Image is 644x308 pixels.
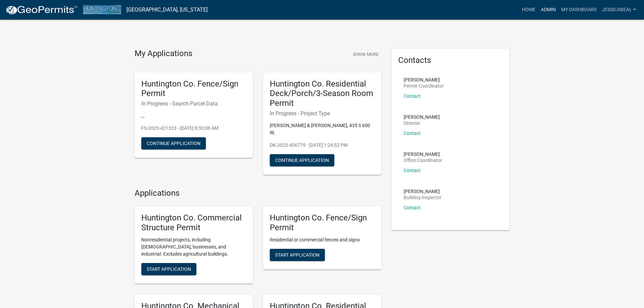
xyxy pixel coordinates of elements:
a: [GEOGRAPHIC_DATA], [US_STATE] [126,4,208,16]
span: Start Application [147,266,191,272]
a: Contact [404,168,421,173]
button: Continue Application [141,137,206,149]
p: Director [404,121,440,125]
a: Home [519,3,538,16]
p: Residential or commercial fences and signs [270,236,375,243]
a: Contact [404,205,421,210]
button: Start Application [270,249,325,261]
h5: Huntington Co. Fence/Sign Permit [270,213,375,233]
p: DK-2025-406779 - [DATE] 1:24:52 PM [270,142,375,149]
h5: Huntington Co. Residential Deck/Porch/3-Season Room Permit [270,79,375,108]
a: Admin [538,3,558,16]
p: [PERSON_NAME] [404,77,444,82]
p: Building Inspector [404,195,442,200]
h5: Huntington Co. Fence/Sign Permit [141,79,246,99]
a: My Dashboard [558,3,599,16]
p: [PERSON_NAME] [404,152,442,157]
span: Start Application [275,252,319,258]
a: Contact [404,93,421,99]
button: Show More [350,49,381,60]
p: Office Coordinator [404,158,442,163]
p: Permit Coordinator [404,84,444,88]
button: Continue Application [270,154,334,166]
h5: Huntington Co. Commercial Structure Permit [141,213,246,233]
button: Start Application [141,263,196,275]
p: , , [141,112,246,119]
p: Nonresidential projects, including [DEMOGRAPHIC_DATA], businesses, and industrial. Excludes agric... [141,236,246,258]
p: [PERSON_NAME] [404,189,442,194]
img: Huntington County, Indiana [83,5,121,14]
h6: In Progress - Project Type [270,110,375,117]
h6: In Progress - Search Parcel Data [141,100,246,107]
h4: Applications [135,188,381,198]
a: JessicaBeal [599,3,639,16]
h4: My Applications [135,49,192,59]
h5: Contacts [398,55,503,65]
p: [PERSON_NAME] & [PERSON_NAME], 435 S 600 W, [270,122,375,136]
p: [PERSON_NAME] [404,115,440,119]
p: FS-2025-421323 - [DATE] 8:30:08 AM [141,125,246,132]
a: Contact [404,131,421,136]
